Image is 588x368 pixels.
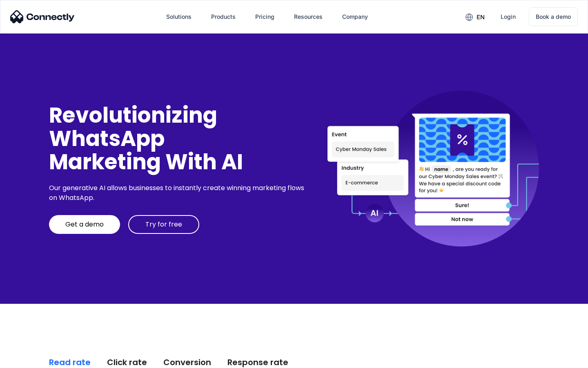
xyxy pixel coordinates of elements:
div: Get a demo [65,220,104,229]
div: Our generative AI allows businesses to instantly create winning marketing flows on WhatsApp. [49,183,307,203]
aside: Language selected: English [8,354,49,365]
a: Try for free [128,215,199,234]
div: Resources [294,11,323,22]
ul: Language list [16,354,49,365]
div: Products [211,11,236,22]
div: Click rate [107,357,147,368]
div: Conversion [163,357,211,368]
div: Try for free [145,220,182,229]
img: Connectly Logo [10,10,75,23]
div: Read rate [49,357,91,368]
div: Pricing [255,11,274,22]
div: Revolutionizing WhatsApp Marketing With AI [49,103,307,174]
a: Book a demo [529,7,578,26]
div: Response rate [227,357,288,368]
a: Login [494,7,522,27]
a: Pricing [249,7,281,27]
div: Company [342,11,368,22]
a: Get a demo [49,215,120,234]
div: en [477,11,485,23]
div: Solutions [166,11,192,22]
div: Login [501,11,516,22]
